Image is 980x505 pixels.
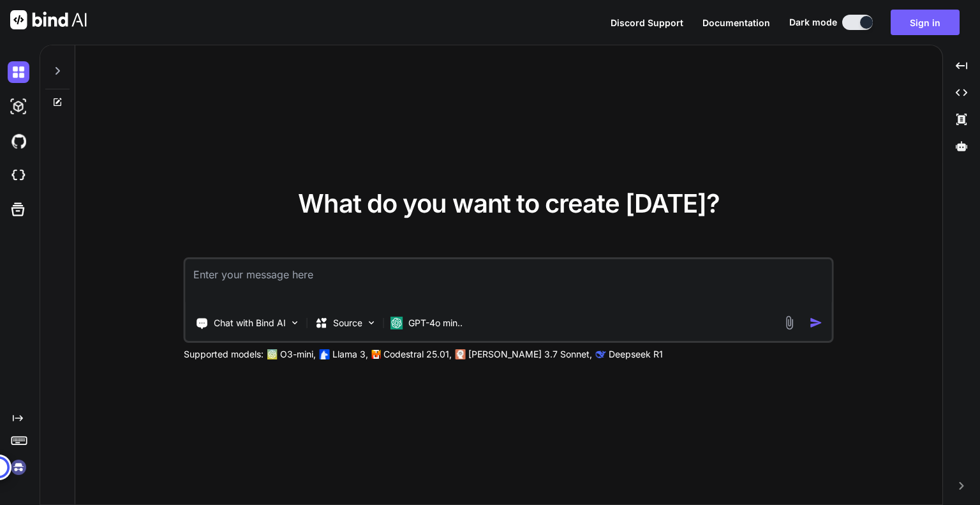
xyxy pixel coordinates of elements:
p: Chat with Bind AI [214,317,286,329]
p: Deepseek R1 [609,348,663,361]
img: cloudideIcon [8,165,29,186]
img: darkAi-studio [8,96,29,117]
p: Codestral 25.01, [383,348,452,361]
img: Llama2 [320,349,330,359]
img: Bind AI [10,10,87,29]
p: Source [333,317,362,329]
img: icon [810,316,823,329]
img: Mistral-AI [372,350,381,359]
p: Supported models: [184,348,264,361]
span: Discord Support [611,17,683,28]
p: [PERSON_NAME] 3.7 Sonnet, [468,348,592,361]
p: GPT-4o min.. [408,317,463,329]
img: signin [8,456,29,478]
span: Dark mode [789,16,837,29]
img: claude [596,349,606,359]
img: Pick Tools [290,317,301,328]
img: githubDark [8,130,29,152]
button: Discord Support [611,16,683,29]
span: Documentation [702,17,770,28]
button: Documentation [702,16,770,29]
img: GPT-4o mini [390,317,403,329]
span: What do you want to create [DATE]? [298,188,720,219]
p: O3-mini, [280,348,316,361]
img: attachment [782,315,797,330]
img: claude [456,349,466,359]
img: GPT-4 [267,349,278,359]
img: darkChat [8,61,29,83]
button: Sign in [891,10,960,35]
p: Llama 3, [332,348,368,361]
img: Pick Models [366,317,377,328]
